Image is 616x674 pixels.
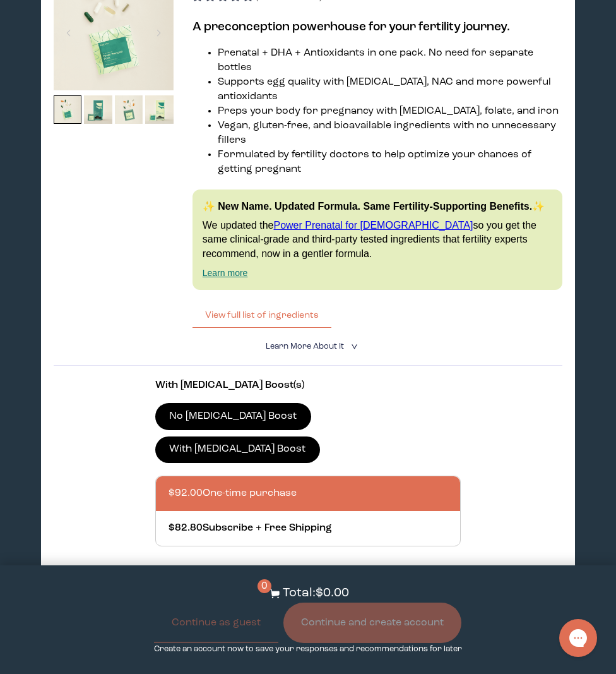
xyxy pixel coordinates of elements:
li: Preps your body for pregnancy with [MEDICAL_DATA], folate, and iron [218,104,562,119]
span: 0 [258,579,271,593]
i: < [347,343,359,350]
a: Learn more [203,268,248,278]
p: Total: $0.00 [283,584,349,603]
strong: A preconception powerhouse for your fertility journey. [192,21,510,33]
iframe: Gorgias live chat messenger [553,615,603,661]
label: No [MEDICAL_DATA] Boost [155,403,311,430]
strong: ✨ New Name. Updated Formula. Same Fertility-Supporting Benefits.✨ [203,201,545,212]
summary: Learn More About it < [266,340,350,352]
li: Prenatal + DHA + Antioxidants in one pack. No need for separate bottles [218,46,562,75]
p: Create an account now to save your responses and recommendations for later [154,643,462,655]
img: thumbnail image [84,95,112,124]
img: thumbnail image [115,95,143,124]
label: With [MEDICAL_DATA] Boost [155,436,320,463]
button: View full list of ingredients [192,303,331,328]
button: Continue and create account [283,603,461,643]
li: Supports egg quality with [MEDICAL_DATA], NAC and more powerful antioxidants [218,75,562,104]
span: Learn More About it [266,342,344,351]
a: Power Prenatal for [DEMOGRAPHIC_DATA] [273,220,473,231]
img: thumbnail image [145,95,174,124]
img: thumbnail image [54,95,82,124]
button: Continue as guest [154,603,278,643]
li: Formulated by fertility doctors to help optimize your chances of getting pregnant [218,148,562,177]
li: Vegan, gluten-free, and bioavailable ingredients with no unnecessary fillers [218,119,562,148]
p: We updated the so you get the same clinical-grade and third-party tested ingredients that fertili... [203,219,552,261]
p: With [MEDICAL_DATA] Boost(s) [155,378,461,393]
